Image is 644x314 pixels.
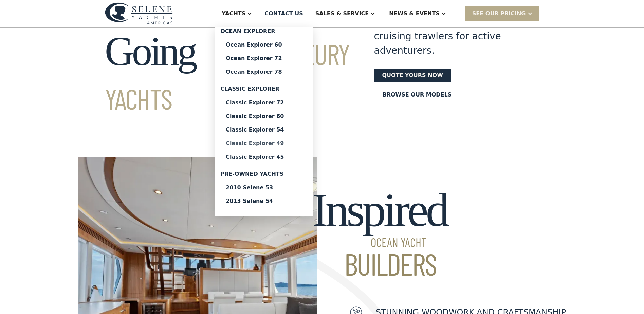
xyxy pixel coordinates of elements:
div: Contact US [264,10,303,18]
div: Classic Explorer 54 [226,127,302,133]
a: Classic Explorer 49 [220,137,307,150]
div: News & EVENTS [389,10,440,18]
div: Classic Explorer 72 [226,100,302,105]
span: Ocean Yacht [312,236,447,248]
div: Classic Explorer 49 [226,141,302,146]
div: Selene has a 25 year tradition of building elegant, long-range cruising trawlers for active adven... [374,1,530,58]
a: Ocean Explorer 60 [220,38,307,52]
img: logo [105,2,173,24]
nav: Yachts [215,27,313,216]
a: Browse our models [374,88,460,102]
h2: Inspired [312,184,447,279]
div: Ocean Explorer [220,27,307,38]
div: Classic Explorer [220,85,307,96]
a: Classic Explorer 45 [220,150,307,164]
div: Pre-Owned Yachts [220,170,307,181]
a: Ocean Explorer 72 [220,52,307,65]
div: Sales & Service [315,10,369,18]
div: 2010 Selene 53 [226,185,302,190]
a: Classic Explorer 54 [220,123,307,137]
a: Classic Explorer 72 [220,96,307,109]
div: Ocean Explorer 72 [226,56,302,61]
div: Classic Explorer 60 [226,114,302,119]
div: Ocean Explorer 60 [226,42,302,48]
div: SEE Our Pricing [465,6,539,21]
a: Classic Explorer 60 [220,109,307,123]
div: Ocean Explorer 78 [226,69,302,75]
a: Ocean Explorer 78 [220,65,307,79]
a: 2010 Selene 53 [220,181,307,194]
div: SEE Our Pricing [472,10,526,18]
div: Classic Explorer 45 [226,154,302,160]
span: Builders [312,248,447,279]
div: 2013 Selene 54 [226,198,302,204]
a: Quote yours now [374,69,451,82]
a: 2013 Selene 54 [220,194,307,208]
div: Yachts [222,10,245,18]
